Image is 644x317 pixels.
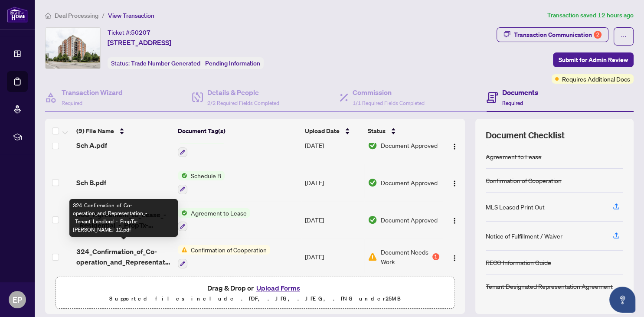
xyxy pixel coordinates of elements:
img: Status Icon [178,171,187,180]
span: Document Checklist [486,129,565,141]
span: View Transaction [108,12,154,20]
div: Notice of Fulfillment / Waiver [486,231,562,241]
li: / [102,10,105,20]
td: [DATE] [301,201,364,239]
span: 324_Confirmation_of_Co-operation_and_Representation_-_Tenant_Landlord_-_PropTx-[PERSON_NAME]-12.pdf [76,246,171,267]
div: 1 [432,253,439,260]
span: Document Approved [381,141,438,150]
div: 324_Confirmation_of_Co-operation_and_Representation_-_Tenant_Landlord_-_PropTx-[PERSON_NAME]-12.pdf [69,199,178,237]
img: Logo [451,143,458,150]
div: MLS Leased Print Out [486,202,545,212]
span: Document Approved [381,178,438,187]
img: Logo [451,217,458,224]
button: Status IconConfirmation of Cooperation [178,245,270,268]
div: Tenant Designated Representation Agreement [486,281,613,291]
button: Submit for Admin Review [553,52,634,67]
h4: Commission [353,87,425,98]
button: Transaction Communication2 [497,27,608,42]
div: Status: [108,57,264,69]
th: Status [364,119,443,143]
span: Sch B.pdf [76,177,106,188]
img: Document Status [368,141,377,150]
span: 50207 [131,29,150,36]
img: Document Status [368,215,377,225]
span: Requires Additional Docs [562,74,630,84]
span: Submit for Admin Review [559,53,628,67]
div: Agreement to Lease [486,152,542,161]
span: (9) File Name [76,126,114,136]
div: Transaction Communication [514,28,602,42]
div: Ticket #: [108,27,150,37]
div: 2 [594,31,602,39]
span: Status [368,126,386,136]
button: Logo [448,176,461,190]
h4: Transaction Wizard [62,87,123,98]
td: [DATE] [301,238,364,275]
span: Agreement to Lease [187,208,250,218]
span: Deal Processing [55,12,98,20]
span: Confirmation of Cooperation [187,245,270,255]
span: Upload Date [305,126,340,136]
button: Upload Forms [254,282,303,294]
span: Document Approved [381,215,438,225]
span: 2/2 Required Fields Completed [207,100,279,106]
p: Supported files include .PDF, .JPG, .JPEG, .PNG under 25 MB [61,294,449,304]
span: Required [62,100,82,106]
button: Logo [448,213,461,227]
img: Status Icon [178,245,187,255]
span: [STREET_ADDRESS] [108,37,171,48]
button: Status IconSchedule(s) [178,134,226,157]
span: Drag & Drop orUpload FormsSupported files include .PDF, .JPG, .JPEG, .PNG under25MB [56,277,454,309]
img: logo [7,7,28,23]
span: ellipsis [621,33,627,39]
img: Logo [451,180,458,187]
span: Required [502,100,523,106]
img: Document Status [368,178,377,187]
img: Document Status [368,252,377,261]
span: home [45,13,51,19]
th: Upload Date [301,119,364,143]
button: Status IconAgreement to Lease [178,208,250,232]
span: EP [13,294,22,306]
span: Sch A.pdf [76,140,107,150]
img: Status Icon [178,208,187,218]
article: Transaction saved 12 hours ago [547,10,634,20]
span: Drag & Drop or [207,282,303,294]
td: [DATE] [301,164,364,201]
td: [DATE] [301,127,364,164]
span: Document Needs Work [381,247,431,266]
h4: Documents [502,87,538,98]
span: Trade Number Generated - Pending Information [131,59,260,67]
img: IMG-N12277764_1.jpg [46,28,100,69]
img: Logo [451,255,458,261]
h4: Details & People [207,87,279,98]
span: 1/1 Required Fields Completed [353,100,425,106]
th: (9) File Name [73,119,174,143]
button: Status IconSchedule B [178,171,225,194]
span: Schedule B [187,171,225,180]
button: Logo [448,250,461,264]
th: Document Tag(s) [174,119,301,143]
button: Logo [448,138,461,152]
div: RECO Information Guide [486,258,551,267]
div: Confirmation of Cooperation [486,176,562,185]
button: Open asap [609,287,635,313]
